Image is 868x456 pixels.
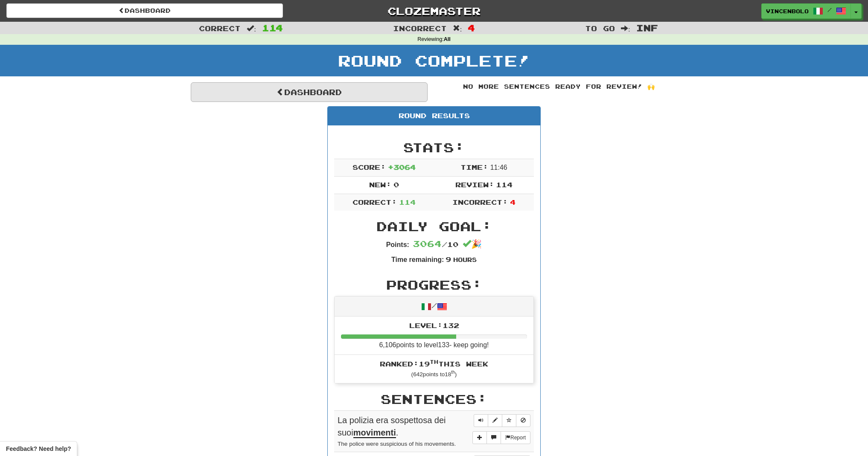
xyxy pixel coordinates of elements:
span: New: [369,180,391,189]
small: ( 642 points to 18 ) [411,371,457,378]
span: Time: [460,163,488,171]
span: Ranked: 19 this week [380,360,488,368]
a: Dashboard [6,3,283,18]
span: 114 [399,198,416,206]
h1: Round Complete! [3,52,865,69]
span: Correct: [352,198,397,206]
span: : [621,25,630,32]
span: Score: [352,163,386,171]
strong: Time remaining: [391,256,444,263]
span: / [827,7,832,13]
div: Round Results [328,107,540,125]
span: Level: 132 [409,321,459,329]
div: / [335,296,533,317]
span: Incorrect [393,24,447,32]
span: 114 [262,23,283,33]
span: Incorrect: [452,198,508,206]
button: Add sentence to collection [472,431,487,444]
span: 3064 [413,238,442,249]
span: vincenbolo [766,7,809,15]
span: 4 [510,198,516,206]
span: To go [585,24,615,32]
span: 🎉 [463,239,482,249]
u: movimenti [353,428,396,438]
span: : [247,25,256,32]
a: vincenbolo / [761,3,851,19]
button: Play sentence audio [474,414,488,427]
h2: Progress: [334,278,534,292]
span: 4 [468,23,475,33]
strong: Points: [386,241,409,248]
span: 9 [446,255,451,263]
small: Hours [453,256,477,263]
span: + 3064 [388,163,416,171]
small: The police were suspicious of his movements. [338,441,456,447]
sup: th [451,370,455,375]
sup: th [430,359,438,365]
span: Correct [199,24,241,32]
div: Sentence controls [474,414,530,427]
button: Report [501,431,530,444]
span: : [453,25,462,32]
strong: All [444,36,451,42]
span: 0 [393,180,399,189]
span: Inf [636,23,658,33]
a: Dashboard [191,82,428,102]
h2: Stats: [334,140,534,154]
li: 6,106 points to level 133 - keep going! [335,317,533,355]
div: More sentence controls [472,431,530,444]
button: Toggle favorite [502,414,516,427]
span: 11 : 46 [490,164,507,171]
button: Toggle ignore [516,414,530,427]
a: Clozemaster [296,3,572,18]
h2: Daily Goal: [334,219,534,233]
span: Open feedback widget [6,444,71,453]
span: Review: [455,180,494,189]
h2: Sentences: [334,392,534,406]
div: No more sentences ready for review! 🙌 [440,82,677,91]
span: 114 [496,180,513,189]
button: Edit sentence [488,414,502,427]
span: / 10 [413,240,458,248]
span: La polizia era sospettosa dei suoi . [338,415,446,438]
